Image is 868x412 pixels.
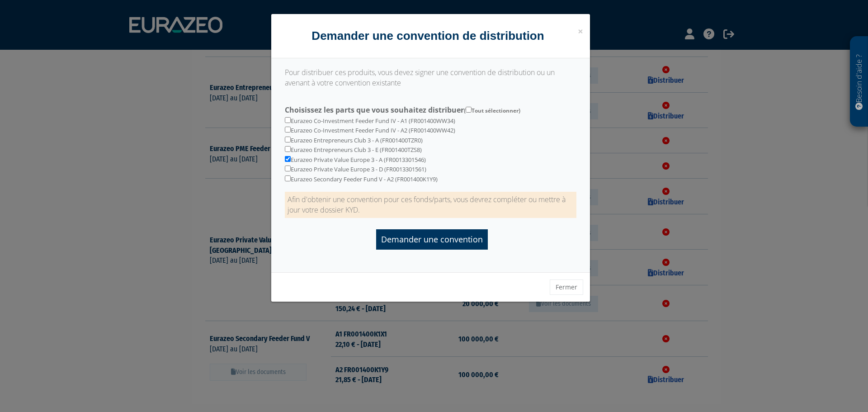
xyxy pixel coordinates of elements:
label: Choisissez les parts que vous souhaitez distribuer [278,102,583,115]
button: Fermer [550,279,583,295]
div: Eurazeo Co-Investment Feeder Fund IV - A1 (FR001400WW34) Eurazeo Co-Investment Feeder Fund IV - A... [278,102,583,184]
span: × [578,25,583,38]
h4: Demander une convention de distribution [278,28,583,44]
p: Besoin d'aide ? [854,41,864,123]
p: Afin d'obtenir une convention pour ces fonds/parts, vous devrez compléter ou mettre à jour votre ... [285,192,576,218]
p: Pour distribuer ces produits, vous devez signer une convention de distribution ou un avenant à vo... [285,67,576,88]
span: ( Tout sélectionner) [464,107,520,114]
input: Demander une convention [376,229,488,250]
